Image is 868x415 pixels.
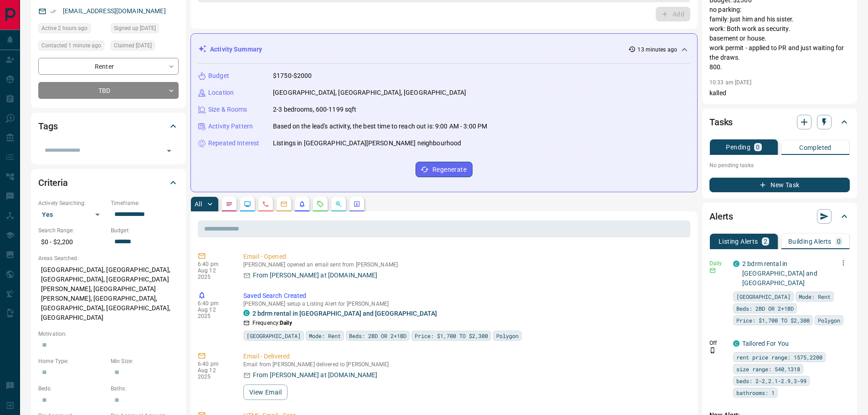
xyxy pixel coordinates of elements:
[799,292,831,301] span: Mode: Rent
[198,307,230,319] p: Aug 12 2025
[298,200,306,208] svg: Listing Alerts
[273,122,487,131] p: Based on the lead's activity, the best time to reach out is: 9:00 AM - 3:00 PM
[163,144,175,157] button: Open
[736,292,791,301] span: [GEOGRAPHIC_DATA]
[243,261,687,268] p: [PERSON_NAME] opened an email sent from [PERSON_NAME]
[198,361,230,367] p: 6:40 pm
[416,162,473,177] button: Regenerate
[736,376,806,385] span: beds: 2-2,2.1-2.9,3-99
[709,347,716,354] svg: Push Notification Only
[253,271,378,280] p: From [PERSON_NAME] at [DOMAIN_NAME]
[349,331,406,340] span: Beds: 2BD OR 2+1BD
[709,79,751,86] p: 10:33 am [DATE]
[247,331,301,340] span: [GEOGRAPHIC_DATA]
[496,331,519,340] span: Polygon
[114,41,152,50] span: Claimed [DATE]
[709,159,850,172] p: No pending tasks
[252,310,437,317] a: 2 bdrm rental in [GEOGRAPHIC_DATA] and [GEOGRAPHIC_DATA]
[208,71,229,81] p: Budget
[280,200,288,208] svg: Emails
[252,319,292,327] p: Frequency:
[198,41,690,58] div: Activity Summary13 minutes ago
[243,352,687,361] p: Email - Delivered
[764,238,767,245] p: 2
[818,316,840,325] span: Polygon
[38,226,106,235] p: Search Range:
[38,58,179,75] div: Renter
[195,201,202,207] p: All
[38,207,106,222] div: Yes
[756,144,760,150] p: 0
[335,200,342,208] svg: Opportunities
[63,7,166,15] a: [EMAIL_ADDRESS][DOMAIN_NAME]
[243,384,288,400] button: View Email
[226,200,233,208] svg: Notes
[243,310,250,316] div: condos.ca
[38,235,106,250] p: $0 - $2,200
[709,88,850,98] p: kalled
[41,24,87,33] span: Active 2 hours ago
[111,41,179,53] div: Tue May 06 2025
[709,259,728,267] p: Daily
[709,267,716,274] svg: Email
[273,88,466,97] p: [GEOGRAPHIC_DATA], [GEOGRAPHIC_DATA], [GEOGRAPHIC_DATA]
[210,45,262,54] p: Activity Summary
[243,301,687,307] p: [PERSON_NAME] setup a Listing Alert for [PERSON_NAME]
[262,200,269,208] svg: Calls
[111,226,179,235] p: Budget:
[38,115,179,137] div: Tags
[637,46,677,54] p: 13 minutes ago
[111,384,179,393] p: Baths:
[111,199,179,207] p: Timeframe:
[38,119,57,133] h2: Tags
[38,175,68,190] h2: Criteria
[243,252,687,261] p: Email - Opened
[736,388,775,397] span: bathrooms: 1
[208,105,247,114] p: Size & Rooms
[243,361,687,368] p: Email from [PERSON_NAME] delivered to [PERSON_NAME]
[733,340,740,347] div: condos.ca
[736,353,822,362] span: rent price range: 1575,2200
[788,238,832,245] p: Building Alerts
[309,331,341,340] span: Mode: Rent
[733,261,740,267] div: condos.ca
[38,172,179,194] div: Criteria
[353,200,360,208] svg: Agent Actions
[709,205,850,227] div: Alerts
[38,82,179,99] div: TBD
[709,209,733,224] h2: Alerts
[198,261,230,267] p: 6:40 pm
[837,238,841,245] p: 0
[799,144,832,151] p: Completed
[38,23,106,36] div: Tue Aug 12 2025
[198,367,230,380] p: Aug 12 2025
[111,357,179,365] p: Min Size:
[415,331,488,340] span: Price: $1,700 TO $2,300
[38,41,106,53] div: Tue Aug 12 2025
[38,199,106,207] p: Actively Searching:
[253,370,378,380] p: From [PERSON_NAME] at [DOMAIN_NAME]
[719,238,758,245] p: Listing Alerts
[742,340,789,347] a: Tailored For You
[709,111,850,133] div: Tasks
[280,320,292,326] strong: Daily
[742,260,817,287] a: 2 bdrm rental in [GEOGRAPHIC_DATA] and [GEOGRAPHIC_DATA]
[38,384,106,393] p: Beds:
[273,105,357,114] p: 2-3 bedrooms, 600-1199 sqft
[243,291,687,301] p: Saved Search Created
[736,364,800,374] span: size range: 540,1318
[726,144,750,150] p: Pending
[50,8,56,15] svg: Email Verified
[38,330,179,338] p: Motivation:
[198,267,230,280] p: Aug 12 2025
[41,41,101,50] span: Contacted 1 minute ago
[38,357,106,365] p: Home Type:
[244,200,251,208] svg: Lead Browsing Activity
[111,23,179,36] div: Sun Mar 31 2024
[198,300,230,307] p: 6:40 pm
[208,138,259,148] p: Repeated Interest
[38,254,179,262] p: Areas Searched:
[208,122,253,131] p: Activity Pattern
[709,115,733,129] h2: Tasks
[709,178,850,192] button: New Task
